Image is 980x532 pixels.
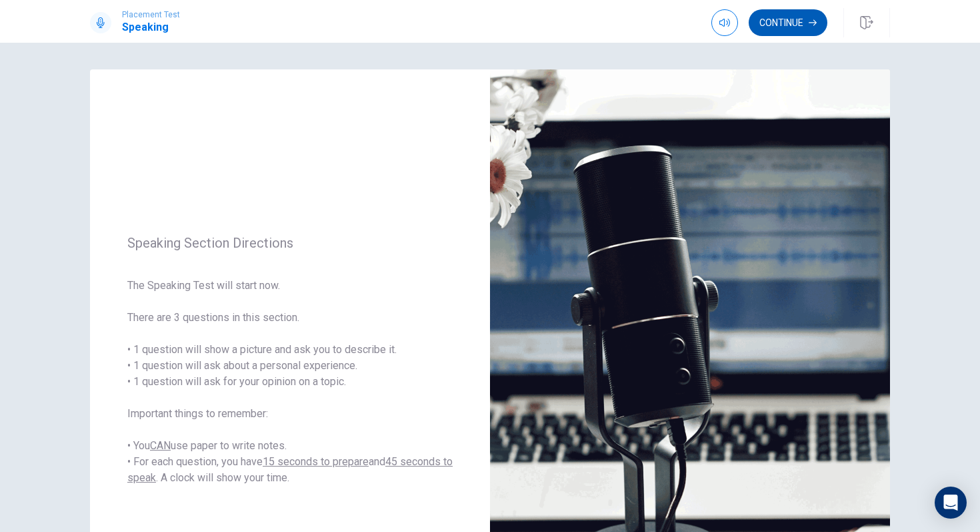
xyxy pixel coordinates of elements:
span: Placement Test [122,10,180,19]
span: Speaking Section Directions [127,235,453,251]
span: The Speaking Test will start now. There are 3 questions in this section. • 1 question will show a... [127,278,453,486]
h1: Speaking [122,19,180,35]
div: Open Intercom Messenger [935,487,967,519]
u: CAN [150,439,171,452]
u: 15 seconds to prepare [263,455,369,468]
button: Continue [749,9,827,36]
